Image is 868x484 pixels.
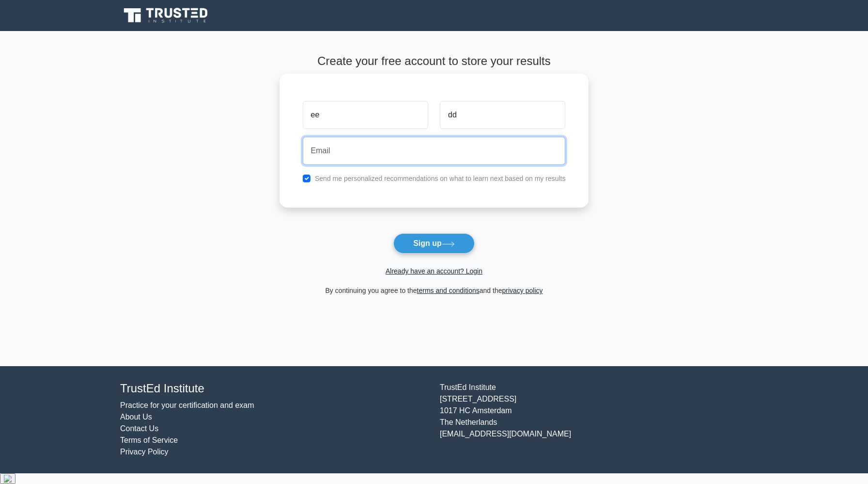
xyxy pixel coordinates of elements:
a: Terms of Service [120,436,178,444]
div: By continuing you agree to the and the [274,285,595,296]
a: About Us [120,413,152,421]
a: Privacy Policy [120,448,169,456]
input: First name [303,101,428,129]
label: Send me personalized recommendations on what to learn next based on my results [315,175,566,182]
input: Last name [440,101,565,129]
div: TrustEd Institute [STREET_ADDRESS] 1017 HC Amsterdam The Netherlands [EMAIL_ADDRESS][DOMAIN_NAME] [434,382,754,458]
a: Practice for your certification and exam [120,401,254,409]
h4: TrustEd Institute [120,382,428,396]
h4: Create your free account to store your results [279,54,589,68]
button: Sign up [393,233,475,254]
input: Email [303,137,566,165]
a: Already have an account? Login [386,267,482,275]
a: privacy policy [502,287,543,294]
a: Contact Us [120,424,158,433]
a: terms and conditions [417,287,480,294]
